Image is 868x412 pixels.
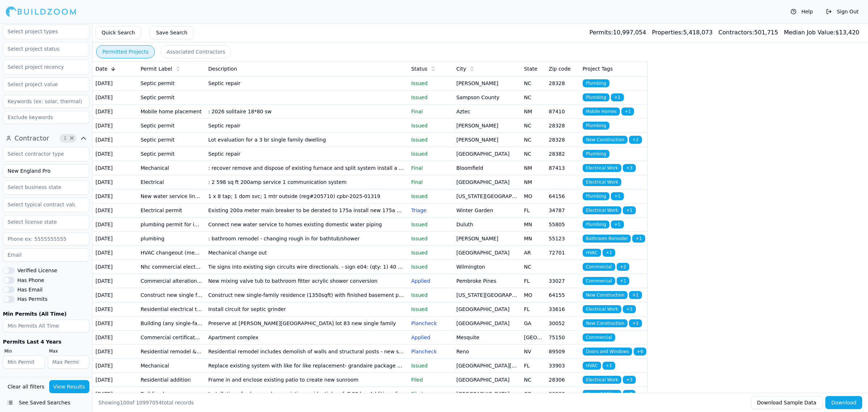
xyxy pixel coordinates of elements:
[49,348,90,354] label: Max
[652,29,683,36] span: Properties:
[454,217,521,231] td: Duluth
[583,122,609,130] span: Plumbing
[454,118,521,133] td: [PERSON_NAME]
[138,104,205,118] td: Mobile home placement
[546,217,580,231] td: 55805
[93,274,138,288] td: [DATE]
[138,373,205,387] td: Residential addition
[583,277,615,285] span: Commercial
[96,45,155,58] button: Permitted Projects
[521,76,546,90] td: NC
[454,302,521,316] td: [GEOGRAPHIC_DATA]
[61,135,69,142] span: 1
[138,288,205,302] td: Construct new single family dwelling
[521,118,546,133] td: NC
[138,175,205,189] td: Electrical
[521,274,546,288] td: FL
[205,104,408,118] td: : 2026 solitaire 18*80 sw
[120,400,129,405] span: 100
[583,192,609,200] span: Plumbing
[138,316,205,330] td: Building (any single-family structure)
[411,164,451,172] p: Final
[718,28,778,37] div: 501,715
[521,189,546,203] td: MO
[138,344,205,358] td: Residential remodel & addition
[454,358,521,373] td: [GEOGRAPHIC_DATA][PERSON_NAME]
[521,316,546,330] td: GA
[205,161,408,175] td: : recover remove and dispose of existing furnace and split system install a carrier 58scob135m242...
[629,291,642,299] span: + 1
[784,28,859,37] div: $ 13,420
[454,133,521,147] td: [PERSON_NAME]
[138,133,205,147] td: Septic permit
[623,305,636,313] span: + 3
[454,147,521,161] td: [GEOGRAPHIC_DATA]
[521,358,546,373] td: FL
[611,220,624,228] span: + 1
[546,302,580,316] td: 33616
[411,108,451,115] p: Final
[411,348,451,355] p: Plancheck
[454,373,521,387] td: [GEOGRAPHIC_DATA]
[454,316,521,330] td: [GEOGRAPHIC_DATA]
[784,29,835,36] span: Median Job Value:
[521,373,546,387] td: NC
[205,316,408,330] td: Preserve at [PERSON_NAME][GEOGRAPHIC_DATA] lot 83 new single family
[3,319,89,332] input: Min Permits All Time
[454,189,521,203] td: [US_STATE][GEOGRAPHIC_DATA]
[93,189,138,203] td: [DATE]
[411,235,451,242] p: Issued
[454,231,521,245] td: [PERSON_NAME]
[623,390,636,398] span: + 3
[583,333,615,341] span: Commercial
[583,249,601,257] span: HVAC
[411,277,451,285] p: Applied
[411,136,451,143] p: Issued
[3,356,45,369] input: Min Permits Last 4 Years
[93,387,138,401] td: [DATE]
[546,316,580,330] td: 30052
[95,26,141,39] button: Quick Search
[6,380,46,393] button: Clear all filters
[603,249,616,257] span: + 1
[138,90,205,104] td: Septic permit
[546,231,580,245] td: 55123
[634,348,647,356] span: + 6
[454,260,521,274] td: Wilmington
[411,221,451,228] p: Issued
[454,175,521,189] td: [GEOGRAPHIC_DATA]
[138,161,205,175] td: Mechanical
[583,220,609,228] span: Plumbing
[521,133,546,147] td: NC
[546,274,580,288] td: 33027
[3,78,80,91] input: Select project value
[549,65,571,72] span: Zip code
[93,260,138,274] td: [DATE]
[521,203,546,217] td: FL
[411,207,451,214] p: Triage
[546,373,580,387] td: 28306
[411,150,451,157] p: Issued
[583,93,609,101] span: Plumbing
[454,245,521,260] td: [GEOGRAPHIC_DATA]
[611,93,624,101] span: + 1
[93,203,138,217] td: [DATE]
[454,104,521,118] td: Aztec
[93,231,138,245] td: [DATE]
[93,288,138,302] td: [DATE]
[138,274,205,288] td: Commercial alteration of a multi-family building unit
[93,302,138,316] td: [DATE]
[521,330,546,344] td: [GEOGRAPHIC_DATA]
[583,390,621,398] span: Home Addition
[524,65,537,72] span: State
[3,396,89,409] button: See Saved Searches
[49,380,90,393] button: View Results
[150,26,193,39] button: Save Search
[521,260,546,274] td: NC
[3,311,89,316] label: Min Permits (All Time)
[411,122,451,129] p: Issued
[611,192,624,200] span: + 1
[623,376,636,384] span: + 3
[652,28,713,37] div: 5,418,073
[583,136,627,144] span: New Construction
